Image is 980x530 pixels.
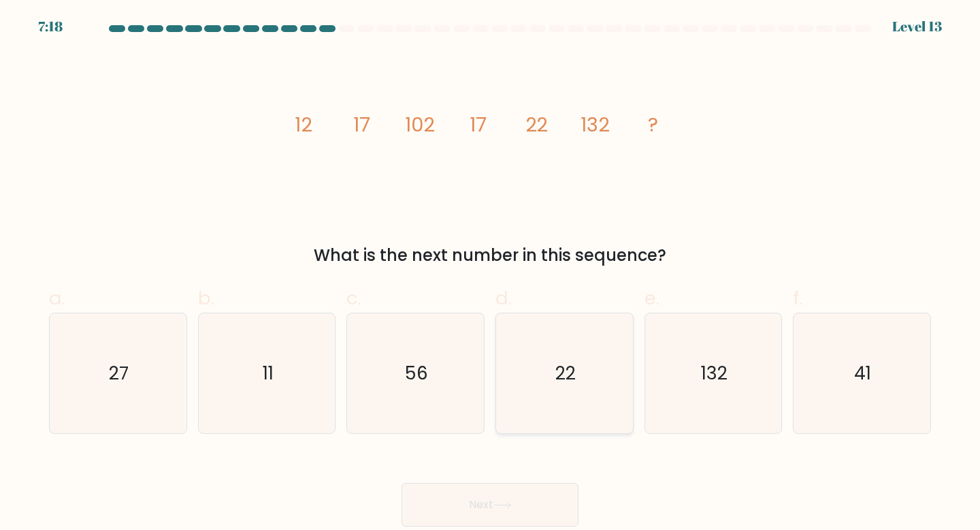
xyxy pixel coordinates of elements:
[263,360,274,386] text: 11
[295,111,312,138] tspan: 12
[353,111,370,138] tspan: 17
[110,360,129,386] text: 27
[649,111,659,138] tspan: ?
[405,360,428,386] text: 56
[470,111,487,138] tspan: 17
[346,285,361,311] span: c.
[49,285,65,311] span: a.
[855,360,872,386] text: 41
[555,360,576,386] text: 22
[57,243,923,268] div: What is the next number in this sequence?
[644,285,659,311] span: e.
[793,285,802,311] span: f.
[198,285,214,311] span: b.
[495,285,512,311] span: d.
[892,16,942,37] div: Level 13
[406,111,436,138] tspan: 102
[402,483,578,527] button: Next
[38,16,63,37] div: 7:18
[581,111,610,138] tspan: 132
[525,111,549,138] tspan: 22
[701,360,728,386] text: 132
